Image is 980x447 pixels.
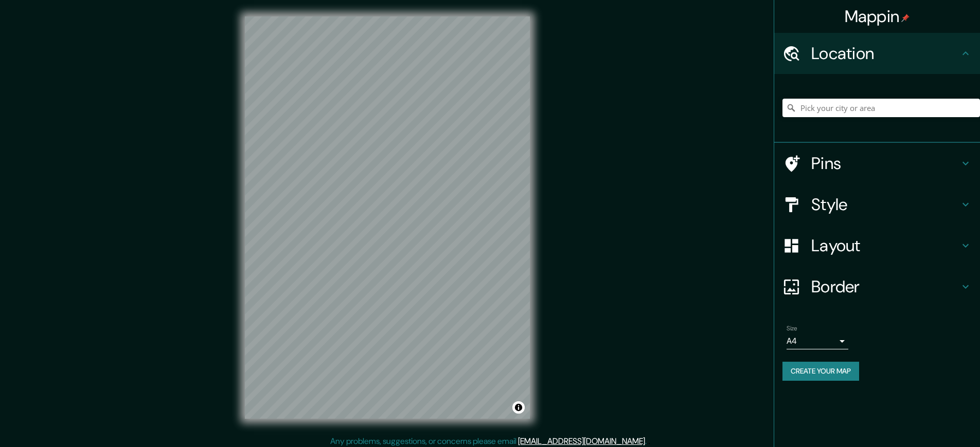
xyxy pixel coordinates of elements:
label: Size [787,324,797,333]
img: pin-icon.png [901,14,910,22]
h4: Style [811,194,959,215]
a: [EMAIL_ADDRESS][DOMAIN_NAME] [518,436,645,446]
h4: Pins [811,153,959,174]
canvas: Map [245,16,530,419]
button: Create your map [782,362,859,381]
button: Toggle attribution [512,401,525,414]
div: Style [774,184,980,225]
h4: Border [811,276,959,297]
h4: Location [811,43,959,64]
div: Layout [774,225,980,266]
div: A4 [787,333,848,349]
h4: Mappin [845,6,910,27]
div: Border [774,266,980,307]
input: Pick your city or area [782,99,980,117]
div: Pins [774,143,980,184]
h4: Layout [811,235,959,256]
div: Location [774,33,980,74]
